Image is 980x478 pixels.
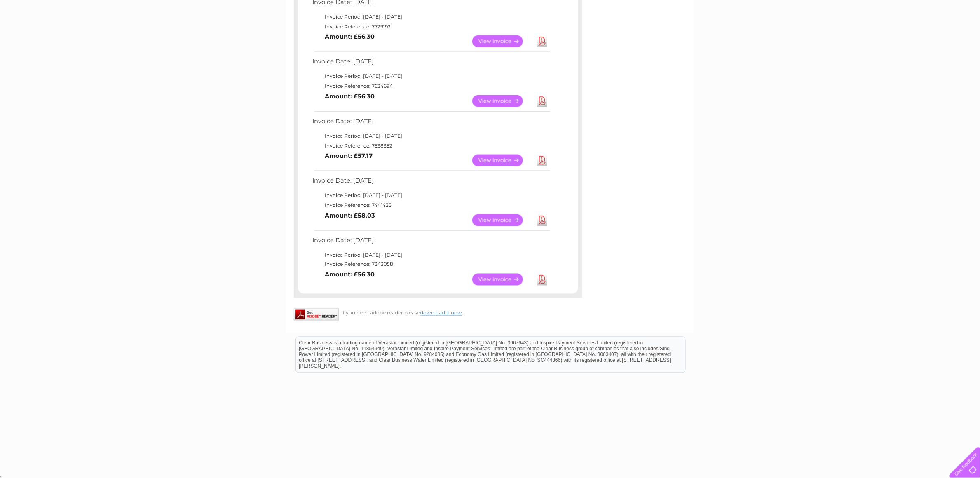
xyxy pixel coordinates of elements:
td: Invoice Date: [DATE] [310,56,551,71]
a: View [472,274,533,286]
a: Telecoms [879,35,903,41]
b: Amount: £56.30 [325,93,375,100]
td: Invoice Reference: 7538352 [310,141,551,151]
a: View [472,35,533,47]
div: If you need adobe reader please . [294,308,582,316]
b: Amount: £56.30 [325,271,375,279]
a: Energy [856,35,874,41]
td: Invoice Period: [DATE] - [DATE] [310,71,551,81]
td: Invoice Date: [DATE] [310,235,551,250]
a: Download [537,95,547,107]
a: Blog [908,35,920,41]
td: Invoice Period: [DATE] - [DATE] [310,190,551,200]
img: logo.png [34,21,76,47]
td: Invoice Period: [DATE] - [DATE] [310,250,551,260]
b: Amount: £56.30 [325,33,375,40]
td: Invoice Date: [DATE] [310,116,551,131]
td: Invoice Reference: 7729192 [310,22,551,32]
a: Contact [925,35,945,41]
a: 0333 014 3131 [825,4,882,14]
a: Download [537,35,547,47]
a: Water [835,35,851,41]
td: Invoice Date: [DATE] [310,175,551,190]
a: View [472,155,533,166]
td: Invoice Period: [DATE] - [DATE] [310,12,551,22]
div: Clear Business is a trading name of Verastar Limited (registered in [GEOGRAPHIC_DATA] No. 3667643... [296,5,685,40]
td: Invoice Reference: 7634694 [310,81,551,91]
a: Download [537,274,547,286]
td: Invoice Reference: 7343058 [310,260,551,269]
a: download it now [420,310,462,316]
a: Download [537,155,547,166]
td: Invoice Period: [DATE] - [DATE] [310,131,551,141]
b: Amount: £58.03 [325,212,375,219]
a: View [472,95,533,107]
a: Log out [953,35,972,41]
a: Download [537,214,547,226]
td: Invoice Reference: 7441435 [310,200,551,210]
b: Amount: £57.17 [325,152,373,159]
a: View [472,214,533,226]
